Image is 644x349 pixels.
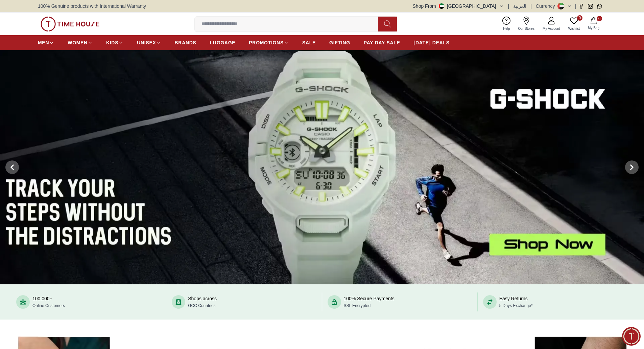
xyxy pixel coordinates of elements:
[302,39,316,46] span: SALE
[564,15,584,32] a: 0Wishlist
[38,37,54,49] a: MEN
[588,4,593,9] a: Instagram
[210,39,236,46] span: LUGGAGE
[513,3,526,9] button: العربية
[249,39,284,46] span: PROMOTIONS
[414,39,450,46] span: [DATE] DEALS
[566,26,582,31] span: Wishlist
[585,25,602,30] span: My Bag
[106,39,118,46] span: KIDS
[575,3,576,9] span: |
[344,303,371,308] span: SSL Encrypted
[439,3,444,9] img: United Arab Emirates
[38,3,146,9] span: 100% Genuine products with International Warranty
[414,37,450,49] a: [DATE] DEALS
[514,15,539,32] a: Our Stores
[188,295,217,309] div: Shops across
[364,37,400,49] a: PAY DAY SALE
[137,39,156,46] span: UNISEX
[597,16,602,21] span: 6
[500,26,513,31] span: Help
[38,39,49,46] span: MEN
[499,295,533,309] div: Easy Returns
[41,17,99,31] img: ...
[364,39,400,46] span: PAY DAY SALE
[499,15,514,32] a: Help
[210,37,236,49] a: LUGGAGE
[175,39,196,46] span: BRANDS
[68,37,93,49] a: WOMEN
[68,39,88,46] span: WOMEN
[536,3,558,9] div: Currency
[508,3,509,9] span: |
[499,303,533,308] span: 5 Days Exchange*
[32,303,65,308] span: Online Customers
[106,37,123,49] a: KIDS
[329,37,350,49] a: GIFTING
[188,303,215,308] span: GCC Countries
[32,295,65,309] div: 100,000+
[530,3,532,9] span: |
[540,26,563,31] span: My Account
[579,4,584,9] a: Facebook
[329,39,350,46] span: GIFTING
[577,15,582,21] span: 0
[302,37,316,49] a: SALE
[137,37,161,49] a: UNISEX
[597,4,602,9] a: Whatsapp
[516,26,537,31] span: Our Stores
[249,37,289,49] a: PROMOTIONS
[175,37,196,49] a: BRANDS
[344,295,395,309] div: 100% Secure Payments
[413,3,504,9] button: Shop From[GEOGRAPHIC_DATA]
[584,16,603,32] button: 6My Bag
[622,327,641,346] div: Chat Widget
